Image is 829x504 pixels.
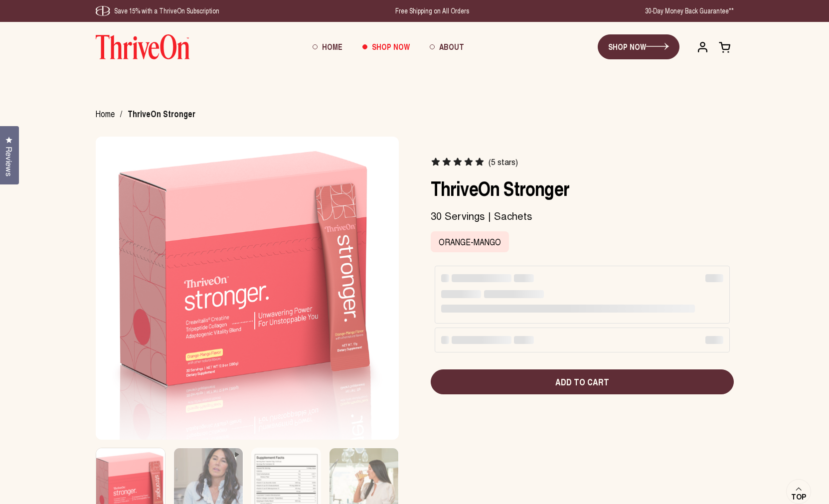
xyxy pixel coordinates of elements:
a: Shop Now [352,33,420,60]
div: 30-Day Money Back Guarantee** [645,6,734,16]
a: Home [96,108,115,120]
span: / [120,109,122,119]
a: About [420,33,474,60]
span: Reviews [2,147,15,176]
a: Home [303,33,352,60]
nav: breadcrumbs [96,109,208,119]
p: 30 Servings | Sachets [431,209,734,222]
a: SHOP NOW [598,34,679,59]
img: Box of ThriveOn Stronger supplement with a pink design on a white background [96,137,399,440]
button: Add to cart [431,369,734,394]
span: About [439,41,464,52]
span: Top [791,493,806,502]
h1: ThriveOn Stronger [431,176,734,200]
label: Orange-Mango [431,231,509,252]
span: Shop Now [372,41,410,52]
div: Free Shipping on All Orders [395,6,469,16]
span: ThriveOn Stronger [128,109,195,119]
span: Home [322,41,342,52]
span: Add to cart [439,375,726,388]
div: Save 15% with a ThriveOn Subscription [96,6,219,16]
span: (5 stars) [489,157,518,167]
iframe: Gorgias live chat messenger [779,457,819,494]
span: Home [96,108,115,121]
